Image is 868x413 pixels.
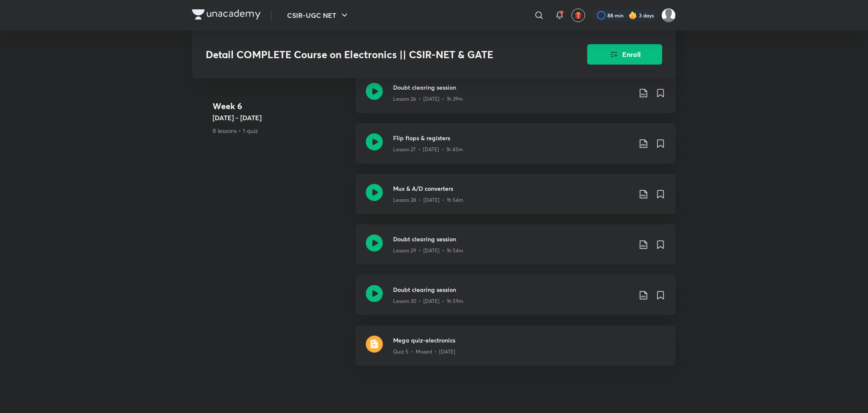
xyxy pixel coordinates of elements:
h3: Flip flops & registers [393,133,632,142]
a: Mux & A/D convertersLesson 28 • [DATE] • 1h 54m [356,174,676,224]
img: streak [629,11,637,20]
p: Lesson 27 • [DATE] • 1h 45m [393,146,463,153]
img: Company Logo [192,9,261,20]
p: Quiz 5 • Missed • [DATE] [393,348,455,356]
a: quizMega quiz-electronicsQuiz 5 • Missed • [DATE] [356,325,676,376]
h3: Doubt clearing session [393,83,632,92]
h3: Doubt clearing session [393,285,632,294]
p: Lesson 26 • [DATE] • 1h 39m [393,95,463,103]
img: quiz [366,336,383,353]
button: avatar [572,8,585,22]
a: Company Logo [192,9,261,22]
a: Doubt clearing sessionLesson 26 • [DATE] • 1h 39m [356,73,676,123]
img: Rai Haldar [661,8,676,23]
a: Doubt clearing sessionLesson 29 • [DATE] • 1h 54m [356,224,676,275]
p: Lesson 28 • [DATE] • 1h 54m [393,196,463,204]
h5: [DATE] - [DATE] [213,113,349,123]
h3: Mux & A/D converters [393,184,632,193]
p: Lesson 29 • [DATE] • 1h 54m [393,247,463,255]
p: 8 lessons • 1 quiz [213,126,349,135]
a: Doubt clearing sessionLesson 30 • [DATE] • 1h 59m [356,275,676,325]
h3: Doubt clearing session [393,235,632,243]
h3: Detail COMPLETE Course on Electronics || CSIR-NET & GATE [206,48,539,61]
button: CSIR-UGC NET [282,7,355,24]
img: avatar [575,11,582,19]
p: Lesson 30 • [DATE] • 1h 59m [393,297,463,305]
h4: Week 6 [213,100,349,113]
h3: Mega quiz-electronics [393,336,666,345]
button: Enroll [587,44,662,65]
a: Flip flops & registersLesson 27 • [DATE] • 1h 45m [356,123,676,174]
